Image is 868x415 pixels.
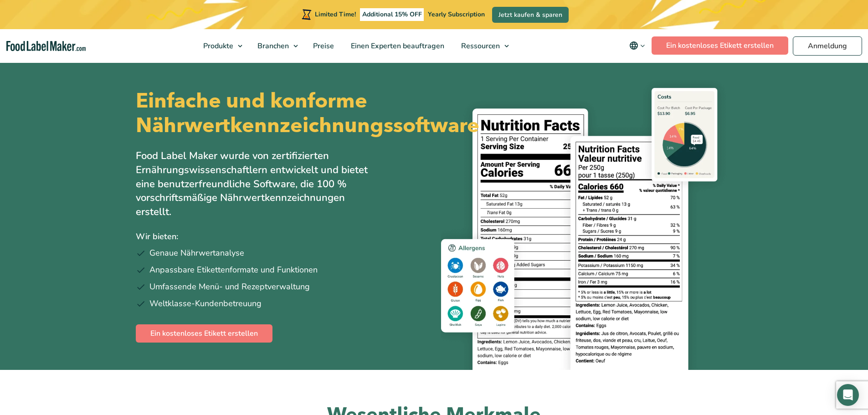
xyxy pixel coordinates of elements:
a: Ressourcen [453,29,514,63]
p: Food Label Maker wurde von zertifizierten Ernährungswissenschaftlern entwickelt und bietet eine b... [136,149,373,219]
span: Weltklasse-Kundenbetreuung [149,297,262,310]
a: Ein kostenloses Etikett erstellen [652,36,788,55]
span: Einen Experten beauftragen [348,41,445,51]
span: Anpassbare Etikettenformate und Funktionen [149,264,318,276]
span: Ressourcen [458,41,501,51]
a: Einen Experten beauftragen [343,29,451,63]
p: Wir bieten: [136,230,427,243]
a: Branchen [249,29,303,63]
span: Genaue Nährwertanalyse [149,247,244,259]
a: Preise [305,29,340,63]
span: Branchen [255,41,290,51]
a: Anmeldung [793,36,862,56]
span: Limited Time! [315,10,356,19]
h1: Einfache und konforme Nährwertkennzeichnungssoftware [136,89,426,138]
div: Open Intercom Messenger [837,384,859,406]
span: Additional 15% OFF [360,8,424,21]
span: Yearly Subscription [428,10,485,19]
a: Ein kostenloses Etikett erstellen [136,324,272,343]
a: Jetzt kaufen & sparen [492,7,569,23]
span: Produkte [200,41,234,51]
span: Preise [310,41,335,51]
span: Umfassende Menü- und Rezeptverwaltung [149,281,310,293]
a: Produkte [195,29,247,63]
